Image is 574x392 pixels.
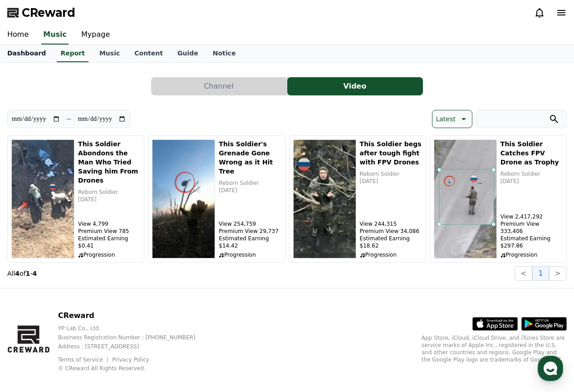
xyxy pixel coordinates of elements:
[206,45,243,62] a: Notice
[360,220,422,228] p: View 244,315
[127,45,170,62] a: Content
[7,135,144,263] button: This Soldier Abondons the Man Who Tried Saving him From Drones This Soldier Abondons the Man Who ...
[500,170,563,178] p: Reborn Soldier
[75,302,102,309] span: Messages
[219,235,281,249] p: Estimated Earning $14.42
[436,113,456,125] p: Latest
[11,139,74,258] img: This Soldier Abondons the Man Who Tried Saving him From Drones
[532,266,549,281] button: 1
[7,269,37,278] p: All of -
[360,170,422,178] p: Reborn Soldier
[7,5,75,20] a: CReward
[58,365,210,372] p: © CReward All Rights Reserved.
[500,220,563,235] p: Premium View 333,406
[219,139,281,176] h5: This Soldier's Grenade Gone Wrong as it Hit Tree
[287,77,423,95] a: Video
[57,45,88,62] a: Report
[151,77,287,95] a: Channel
[78,228,140,235] p: Premium View 785
[360,251,422,258] p: Progression
[134,302,157,309] span: Settings
[78,139,140,185] h5: This Soldier Abondons the Man Who Tried Saving him From Drones
[15,270,20,277] strong: 4
[3,288,60,311] a: Home
[287,77,423,95] button: Video
[78,251,140,258] p: Progression
[78,189,140,196] p: Reborn Soldier
[430,135,567,263] button: This Soldier Catches FPV Drone as Trophy This Soldier Catches FPV Drone as Trophy Reborn Soldier ...
[58,357,110,363] a: Terms of Service
[360,228,422,235] p: Premium View 34,086
[500,235,563,249] p: Estimated Earning $297.86
[219,220,281,228] p: View 254,759
[78,196,140,203] p: [DATE]
[152,139,215,258] img: This Soldier's Grenade Gone Wrong as it Hit Tree
[515,266,532,281] button: <
[74,25,117,45] a: Mypage
[219,251,281,258] p: Progression
[219,187,281,194] p: [DATE]
[432,110,472,128] button: Latest
[360,139,422,167] h5: This Soldier begs after tough fight with FPV Drones
[500,139,563,167] h5: This Soldier Catches FPV Drone as Trophy
[92,45,127,62] a: Music
[219,228,281,235] p: Premium View 29,737
[500,178,563,185] p: [DATE]
[500,213,563,220] p: View 2,417,292
[58,310,210,321] p: CReward
[289,135,426,263] button: This Soldier begs after tough fight with FPV Drones This Soldier begs after tough fight with FPV ...
[32,270,37,277] strong: 4
[148,135,285,263] button: This Soldier's Grenade Gone Wrong as it Hit Tree This Soldier's Grenade Gone Wrong as it Hit Tree...
[23,302,39,309] span: Home
[58,334,210,341] p: Business Registration Number : [PHONE_NUMBER]
[549,266,567,281] button: >
[66,114,72,124] p: ~
[434,139,497,258] img: This Soldier Catches FPV Drone as Trophy
[78,235,140,249] p: Estimated Earning $0.41
[151,77,287,95] button: Channel
[117,288,174,311] a: Settings
[170,45,206,62] a: Guide
[41,25,69,45] a: Music
[22,5,75,20] span: CReward
[58,325,210,332] p: YP Lab Co., Ltd.
[500,251,563,258] p: Progression
[360,235,422,249] p: Estimated Earning $18.62
[219,179,281,187] p: Reborn Soldier
[422,334,567,363] p: App Store, iCloud, iCloud Drive, and iTunes Store are service marks of Apple Inc., registered in ...
[112,357,149,363] a: Privacy Policy
[78,220,140,228] p: View 4,799
[360,178,422,185] p: [DATE]
[293,139,356,258] img: This Soldier begs after tough fight with FPV Drones
[58,343,210,350] p: Address : [STREET_ADDRESS]
[26,270,30,277] strong: 1
[60,288,117,311] a: Messages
